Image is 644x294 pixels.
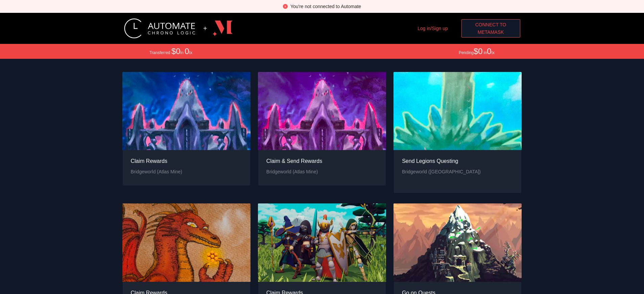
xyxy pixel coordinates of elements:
[393,203,522,281] img: Go on Quests
[478,28,504,36] span: MetaMask
[459,47,495,56] div: Pending in tx
[258,72,386,150] img: Claim & Send Rewards
[266,157,322,165] div: Claim & Send Rewards
[203,25,207,32] div: +
[131,157,183,165] div: Claim Rewards
[402,157,481,165] div: Send Legions Questing
[213,18,233,39] img: logo
[266,168,322,175] div: Bridgeworld (Atlas Mine)
[474,47,483,56] span: $0
[290,3,361,10] div: You're not connected to Automate
[475,21,506,28] span: Connect to
[487,47,491,56] span: 0
[124,18,195,39] img: logo
[258,203,386,281] img: Claim Rewards
[122,203,251,281] img: Claim Rewards
[185,47,189,56] span: 0
[131,168,183,175] div: Bridgeworld (Atlas Mine)
[149,47,192,56] div: Transferred in tx
[402,168,481,175] div: Bridgeworld ([GEOGRAPHIC_DATA])
[283,4,288,9] span: close-circle
[418,26,448,31] a: Log in/Sign up
[461,19,520,38] button: Connect toMetaMask
[122,72,251,150] img: Claim Rewards
[171,47,181,56] span: $0
[393,72,522,150] img: Send Legions Questing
